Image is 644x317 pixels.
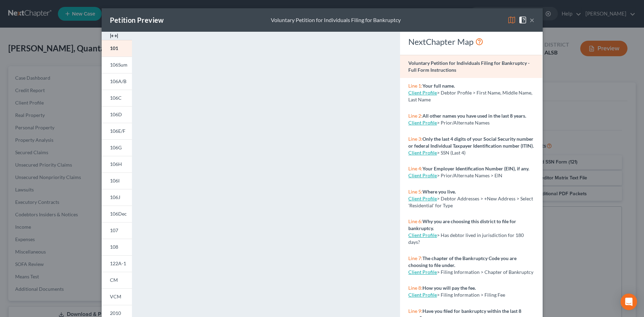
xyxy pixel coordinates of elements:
[110,45,118,51] span: 101
[508,16,516,24] img: map-eea8200ae884c6f1103ae1953ef3d486a96c86aabb227e865a55264e3737af1f.svg
[110,95,122,101] span: 106C
[408,83,422,89] span: Line 1:
[408,292,437,298] a: Client Profile
[102,139,132,156] a: 106G
[408,255,422,261] span: Line 7:
[408,196,533,208] span: > Debtor Addresses > +New Address > Select 'Residential' for Type
[408,232,524,245] span: > Has debtor lived in jurisdiction for 180 days?
[408,189,422,195] span: Line 5:
[102,206,132,222] a: 106Dec
[110,227,118,233] span: 107
[408,218,516,231] strong: Why you are choosing this district to file for bankruptcy.
[102,255,132,272] a: 122A-1
[102,288,132,305] a: VCM
[271,16,401,24] div: Voluntary Petition for Individuals Filing for Bankruptcy
[102,272,132,288] a: CM
[408,90,437,96] a: Client Profile
[408,113,422,119] span: Line 2:
[102,73,132,90] a: 106A/B
[408,308,422,314] span: Line 9:
[437,172,502,178] span: > Prior/Alternate Names > EIN
[519,16,527,24] img: help-close-5ba153eb36485ed6c1ea00a893f15db1cb9b99d6cae46e1a8edb6c62d00a1a76.svg
[408,150,437,156] a: Client Profile
[102,123,132,139] a: 106E/F
[408,255,517,268] strong: The chapter of the Bankruptcy Code you are choosing to file under.
[621,294,637,310] div: Open Intercom Messenger
[102,40,132,57] a: 101
[110,15,164,25] div: Petition Preview
[110,128,125,134] span: 106E/F
[422,189,456,195] strong: Where you live.
[102,172,132,189] a: 106I
[110,194,120,200] span: 106J
[408,285,422,291] span: Line 8:
[408,136,422,142] span: Line 3:
[110,161,122,167] span: 106H
[408,36,534,47] div: NextChapter Map
[110,62,127,68] span: 106Sum
[408,166,422,171] span: Line 4:
[422,113,526,119] strong: All other names you have used in the last 8 years.
[422,83,455,89] strong: Your full name.
[102,156,132,172] a: 106H
[530,16,534,24] button: ×
[408,120,437,126] a: Client Profile
[110,294,121,299] span: VCM
[110,211,127,217] span: 106Dec
[102,189,132,206] a: 106J
[408,136,534,149] strong: Only the last 4 digits of your Social Security number or federal Individual Taxpayer Identificati...
[437,269,533,275] span: > Filing Information > Chapter of Bankruptcy
[408,269,437,275] a: Client Profile
[102,239,132,255] a: 108
[110,178,120,184] span: 106I
[110,78,126,84] span: 106A/B
[422,166,529,171] strong: Your Employer Identification Number (EIN), if any.
[102,90,132,106] a: 106C
[408,172,437,178] a: Client Profile
[110,260,126,266] span: 122A-1
[408,90,532,102] span: > Debtor Profile > First Name, Middle Name, Last Name
[110,145,122,150] span: 106G
[437,120,490,126] span: > Prior/Alternate Names
[110,310,121,316] span: 2010
[110,277,118,283] span: CM
[110,111,122,117] span: 106D
[437,292,505,298] span: > Filing Information > Filing Fee
[408,232,437,238] a: Client Profile
[110,244,118,250] span: 108
[408,60,530,73] strong: Voluntary Petition for Individuals Filing for Bankruptcy - Full Form Instructions
[102,106,132,123] a: 106D
[102,222,132,239] a: 107
[110,32,118,40] img: expand-e0f6d898513216a626fdd78e52531dac95497ffd26381d4c15ee2fc46db09dca.svg
[437,150,466,156] span: > SSN (Last 4)
[102,57,132,73] a: 106Sum
[422,285,476,291] strong: How you will pay the fee.
[408,196,437,201] a: Client Profile
[408,218,422,224] span: Line 6:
